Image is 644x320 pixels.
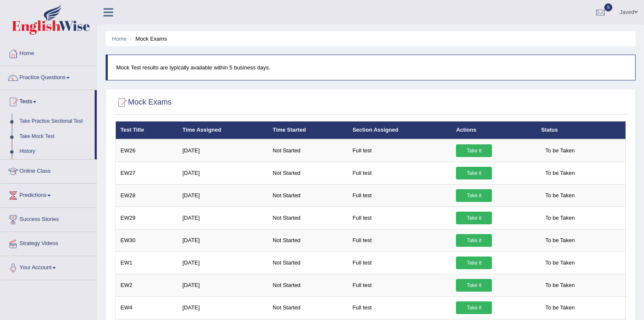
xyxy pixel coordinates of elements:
[268,296,348,319] td: Not Started
[0,160,97,181] a: Online Class
[268,251,348,274] td: Not Started
[116,63,627,72] p: Mock Test results are typically available within 5 business days.
[0,208,97,229] a: Success Stories
[178,121,268,139] th: Time Assigned
[116,121,178,139] th: Test Title
[268,274,348,296] td: Not Started
[456,212,492,224] a: Take it
[116,296,178,319] td: EW4
[268,121,348,139] th: Time Started
[268,207,348,229] td: Not Started
[348,274,451,296] td: Full test
[348,162,451,184] td: Full test
[541,279,579,292] span: To be Taken
[112,36,127,42] a: Home
[268,184,348,207] td: Not Started
[178,139,268,162] td: [DATE]
[541,257,579,269] span: To be Taken
[456,189,492,202] a: Take it
[268,139,348,162] td: Not Started
[348,229,451,251] td: Full test
[178,296,268,319] td: [DATE]
[116,207,178,229] td: EW29
[0,232,97,253] a: Strategy Videos
[16,129,95,144] a: Take Mock Test
[116,251,178,274] td: EW1
[178,229,268,251] td: [DATE]
[541,189,579,202] span: To be Taken
[536,121,625,139] th: Status
[348,251,451,274] td: Full test
[456,167,492,179] a: Take it
[178,184,268,207] td: [DATE]
[116,139,178,162] td: EW26
[116,184,178,207] td: EW28
[116,162,178,184] td: EW27
[16,144,95,159] a: History
[0,256,97,277] a: Your Account
[348,139,451,162] td: Full test
[16,114,95,129] a: Take Practice Sectional Test
[456,257,492,269] a: Take it
[0,184,97,205] a: Predictions
[178,251,268,274] td: [DATE]
[348,296,451,319] td: Full test
[348,207,451,229] td: Full test
[116,229,178,251] td: EW30
[128,35,167,43] li: Mock Exams
[178,207,268,229] td: [DATE]
[456,144,492,157] a: Take it
[456,234,492,247] a: Take it
[116,274,178,296] td: EW2
[348,121,451,139] th: Section Assigned
[0,66,97,87] a: Practice Questions
[456,301,492,314] a: Take it
[0,90,95,111] a: Tests
[348,184,451,207] td: Full test
[451,121,536,139] th: Actions
[115,96,172,109] h2: Mock Exams
[268,229,348,251] td: Not Started
[456,279,492,292] a: Take it
[541,301,579,314] span: To be Taken
[178,274,268,296] td: [DATE]
[541,212,579,224] span: To be Taken
[268,162,348,184] td: Not Started
[178,162,268,184] td: [DATE]
[541,167,579,179] span: To be Taken
[541,234,579,247] span: To be Taken
[0,42,97,63] a: Home
[541,144,579,157] span: To be Taken
[604,3,613,11] span: 9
